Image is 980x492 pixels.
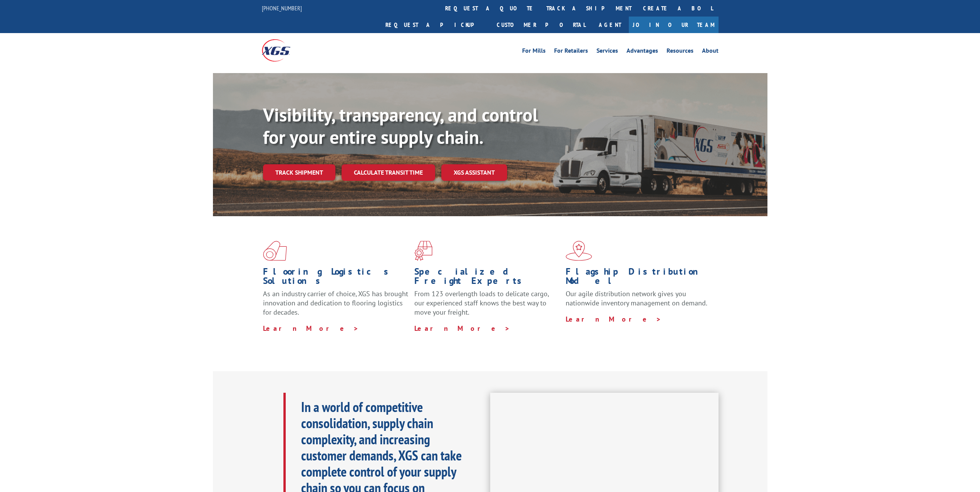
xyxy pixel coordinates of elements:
a: Learn More > [566,315,662,324]
a: Calculate transit time [342,164,435,181]
a: About [702,48,719,56]
a: For Mills [522,48,546,56]
a: Advantages [627,48,658,56]
h1: Flagship Distribution Model [566,267,711,289]
a: Customer Portal [491,17,591,33]
img: xgs-icon-focused-on-flooring-red [414,241,432,261]
a: Request a pickup [380,17,491,33]
b: Visibility, transparency, and control for your entire supply chain. [263,103,538,149]
a: Services [596,48,618,56]
a: For Retailers [554,48,588,56]
a: Learn More > [263,324,359,333]
a: Track shipment [263,164,335,180]
a: [PHONE_NUMBER] [262,4,302,12]
span: As an industry carrier of choice, XGS has brought innovation and dedication to flooring logistics... [263,289,408,317]
a: Agent [591,17,629,33]
p: From 123 overlength loads to delicate cargo, our experienced staff knows the best way to move you... [414,289,560,324]
a: Resources [667,48,694,56]
span: Our agile distribution network gives you nationwide inventory management on demand. [566,289,707,307]
img: xgs-icon-total-supply-chain-intelligence-red [263,241,287,261]
h1: Specialized Freight Experts [414,267,560,289]
a: Learn More > [414,324,510,333]
img: xgs-icon-flagship-distribution-model-red [566,241,592,261]
a: XGS ASSISTANT [441,164,507,181]
h1: Flooring Logistics Solutions [263,267,409,289]
a: Join Our Team [629,17,719,33]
